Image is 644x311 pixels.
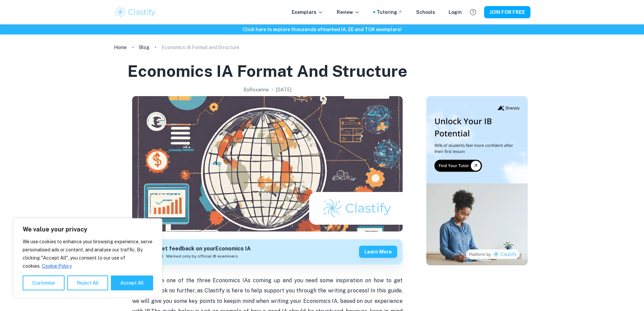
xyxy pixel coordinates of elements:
[139,43,149,52] a: Blog
[292,8,323,16] p: Exemplars
[23,275,65,290] button: Customise
[377,8,403,16] a: Tutoring
[359,246,397,258] button: Learn more
[132,96,403,231] img: Economics IA Format and Structure cover image
[127,60,407,82] h1: Economics IA Format and Structure
[14,218,162,297] div: We value your privacy
[416,8,435,16] a: Schools
[132,239,403,265] a: Get feedback on yourEconomics IAMarked only by official IB examinersLearn more
[467,6,479,18] button: Help and Feedback
[158,245,251,253] h6: Get feedback on your Economics IA
[162,44,239,51] p: Economics IA Format and Structure
[166,253,238,259] span: Marked only by official IB examiners
[276,86,291,93] h2: [DATE]
[449,8,462,16] a: Login
[243,86,269,93] h2: By Roxanne
[114,43,127,52] a: Home
[114,5,157,19] img: Clastify logo
[42,263,72,269] a: Cookie Policy
[271,86,273,93] p: •
[67,275,108,290] button: Reject All
[426,96,528,265] img: Thumbnail
[23,225,153,234] p: We value your privacy
[337,8,360,16] p: Review
[484,6,530,18] button: JOIN FOR FREE
[23,238,153,270] p: We use cookies to enhance your browsing experience, serve personalised ads or content, and analys...
[1,26,643,33] h6: Click here to explore thousands of marked IA, EE and TOK exemplars !
[111,275,153,290] button: Accept All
